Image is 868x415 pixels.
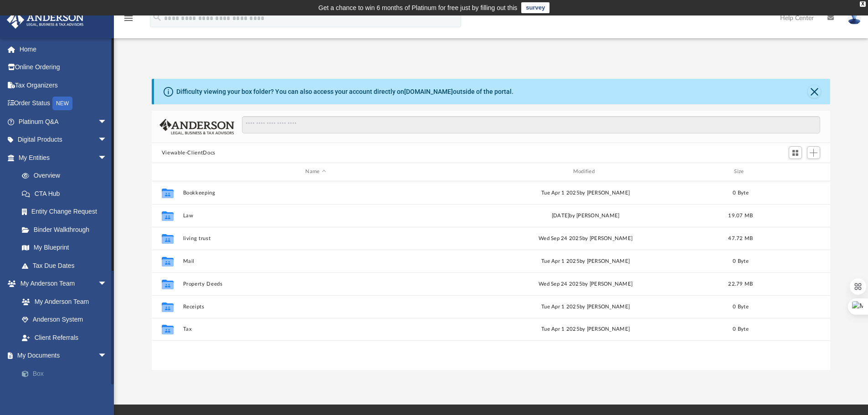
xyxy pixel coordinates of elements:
[733,190,749,195] span: 0 Byte
[807,146,821,159] button: Add
[452,189,718,197] div: Tue Apr 1 2025 by [PERSON_NAME]
[176,87,514,97] div: Difficulty viewing your box folder? You can also access your account directly on outside of the p...
[242,116,820,133] input: Search files and folders
[123,13,134,24] i: menu
[183,236,448,241] button: living trust
[13,167,121,185] a: Overview
[183,326,448,332] button: Tax
[551,213,569,218] span: [DATE]
[728,236,753,241] span: 47.72 MB
[733,258,749,263] span: 0 Byte
[860,1,866,7] div: close
[728,281,753,286] span: 22.79 MB
[6,58,121,77] a: Online Ordering
[13,383,121,401] a: Meeting Minutes
[98,113,116,131] span: arrow_drop_down
[452,211,718,220] div: by [PERSON_NAME]
[318,2,518,13] div: Get a chance to win 6 months of Platinum for free just by filling out this
[98,149,116,167] span: arrow_drop_down
[13,311,116,329] a: Anderson System
[6,76,121,94] a: Tax Organizers
[452,302,718,311] div: Tue Apr 1 2025 by [PERSON_NAME]
[6,347,121,365] a: My Documentsarrow_drop_down
[13,239,116,257] a: My Blueprint
[6,40,121,58] a: Home
[452,257,718,265] div: Tue Apr 1 2025 by [PERSON_NAME]
[183,190,448,196] button: Bookkeeping
[6,275,116,293] a: My Anderson Teamarrow_drop_down
[763,168,827,176] div: id
[162,149,216,157] button: Viewable-ClientDocs
[733,304,749,309] span: 0 Byte
[13,364,121,383] a: Box
[123,17,134,24] a: menu
[6,94,121,113] a: Order StatusNEW
[789,146,802,159] button: Switch to Grid View
[6,131,121,149] a: Digital Productsarrow_drop_down
[521,2,550,13] a: survey
[183,213,448,219] button: Law
[182,168,448,176] div: Name
[722,168,759,176] div: Size
[728,213,753,218] span: 19.07 MB
[13,220,121,239] a: Binder Walkthrough
[847,11,861,25] img: User Pic
[404,88,453,95] a: [DOMAIN_NAME]
[183,304,448,310] button: Receipts
[452,234,718,242] div: Wed Sep 24 2025 by [PERSON_NAME]
[183,258,448,264] button: Mail
[13,203,121,221] a: Entity Change Request
[183,281,448,287] button: Property Deeds
[98,275,116,293] span: arrow_drop_down
[13,256,121,275] a: Tax Due Dates
[13,328,116,347] a: Client Referrals
[52,97,72,110] div: NEW
[156,168,179,176] div: id
[452,168,719,176] div: Modified
[452,280,718,288] div: Wed Sep 24 2025 by [PERSON_NAME]
[98,347,116,365] span: arrow_drop_down
[152,181,831,370] div: grid
[13,292,112,311] a: My Anderson Team
[152,12,162,22] i: search
[452,325,718,333] div: Tue Apr 1 2025 by [PERSON_NAME]
[13,184,121,203] a: CTA Hub
[98,131,116,149] span: arrow_drop_down
[733,327,749,332] span: 0 Byte
[6,149,121,167] a: My Entitiesarrow_drop_down
[4,11,87,29] img: Anderson Advisors Platinum Portal
[808,85,821,98] button: Close
[6,113,121,131] a: Platinum Q&Aarrow_drop_down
